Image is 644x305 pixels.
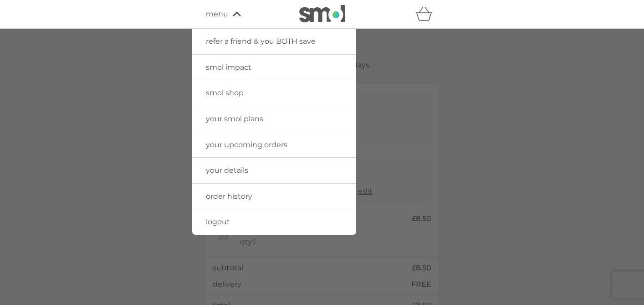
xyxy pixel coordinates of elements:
[192,80,356,106] a: smol shop
[206,8,228,20] span: menu
[299,5,345,22] img: smol
[192,106,356,132] a: your smol plans
[206,37,316,46] span: refer a friend & you BOTH save
[192,132,356,158] a: your upcoming orders
[192,158,356,183] a: your details
[206,140,287,149] span: your upcoming orders
[192,55,356,80] a: smol impact
[192,184,356,209] a: order history
[206,63,251,72] span: smol impact
[206,88,244,97] span: smol shop
[192,209,356,235] a: logout
[192,29,356,54] a: refer a friend & you BOTH save
[206,192,252,201] span: order history
[206,114,263,123] span: your smol plans
[415,5,438,23] div: basket
[206,166,248,175] span: your details
[206,217,230,226] span: logout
